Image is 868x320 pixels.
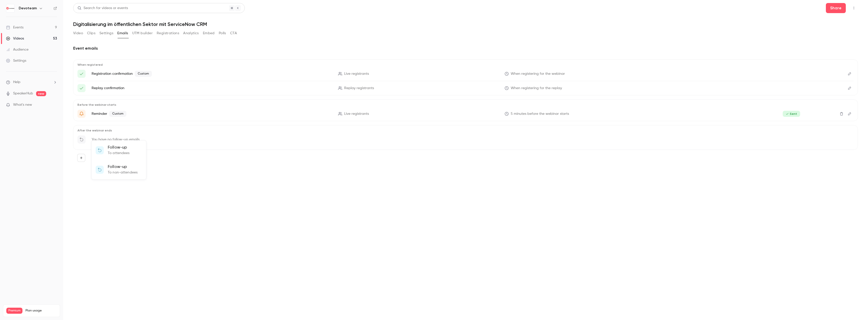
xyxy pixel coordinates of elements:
p: To non-attendees [108,170,138,175]
li: follow_up_no_show [92,160,146,179]
li: follow_up_show [92,140,146,160]
p: Follow-up [108,164,138,170]
p: To attendees [108,151,130,156]
p: Follow-up [108,145,130,151]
